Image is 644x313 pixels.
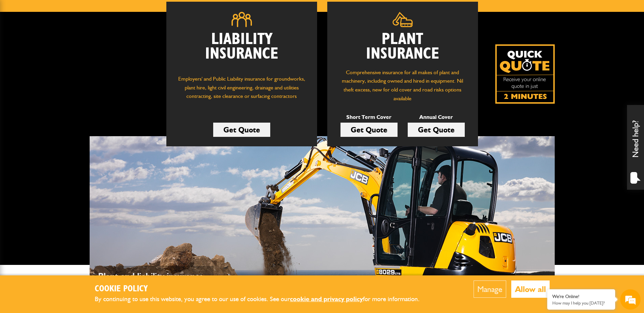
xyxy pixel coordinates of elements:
p: Short Term Cover [341,113,398,122]
button: Manage [474,280,506,298]
img: Quick Quote [495,44,555,104]
h2: Liability Insurance [177,32,307,68]
h2: Plant Insurance [337,32,468,61]
button: Allow all [511,280,550,298]
p: How may I help you today? [552,300,610,306]
a: Get your insurance quote isn just 2-minutes [495,44,555,104]
a: Get Quote [213,123,270,137]
a: cookie and privacy policy [290,295,363,303]
a: Get Quote [341,123,398,137]
p: Employers' and Public Liability insurance for groundworks, plant hire, light civil engineering, d... [177,75,307,107]
h2: Cookie Policy [95,284,431,294]
div: We're Online! [552,294,610,299]
div: Need help? [627,105,644,190]
a: Get Quote [408,123,465,137]
p: Plant and liability insurance for makes and models... [98,269,210,297]
p: Annual Cover [408,113,465,122]
p: Comprehensive insurance for all makes of plant and machinery, including owned and hired in equipm... [337,68,468,103]
p: By continuing to use this website, you agree to our use of cookies. See our for more information. [95,294,431,305]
